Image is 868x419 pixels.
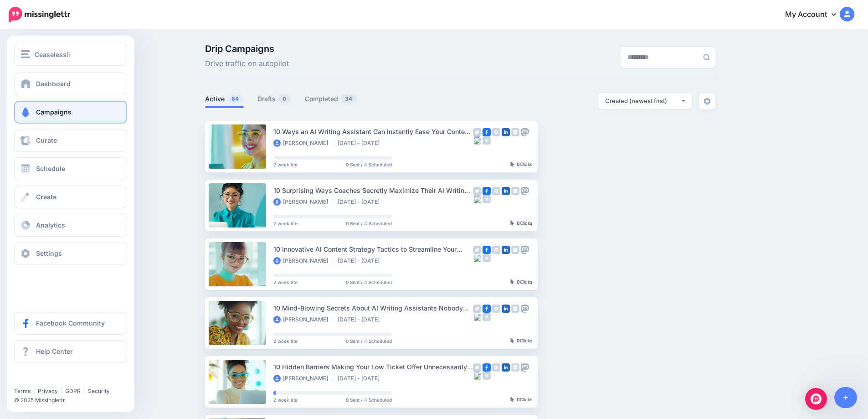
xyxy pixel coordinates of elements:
button: Ceaselessli [14,43,127,66]
div: 10 Ways an AI Writing Assistant Can Instantly Ease Your Content Struggles [273,126,473,137]
span: | [33,388,35,394]
img: twitter-grey-square.png [473,187,481,195]
span: 0 Sent / 4 Scheduled [346,162,392,167]
li: [PERSON_NAME] [273,375,333,382]
span: Dashboard [36,80,71,88]
span: Help Center [36,347,73,355]
div: 10 Mind-Blowing Secrets About AI Writing Assistants Nobody Teaches [273,303,473,313]
span: Settings [36,249,62,257]
a: Schedule [14,157,127,180]
img: mastodon-grey-square.png [521,246,529,254]
img: bluesky-grey-square.png [473,136,481,145]
span: 84 [227,94,243,103]
span: Curate [36,136,57,144]
a: Terms [14,388,31,394]
div: Clicks [510,221,532,226]
img: instagram-grey-square.png [492,246,500,254]
img: google_business-grey-square.png [511,187,519,195]
span: Drive traffic on autopilot [205,58,289,70]
span: | [61,388,62,394]
img: linkedin-square.png [502,128,510,136]
img: pointer-grey-darker.png [510,220,514,226]
img: twitter-grey-square.png [473,363,481,372]
li: [DATE] - [DATE] [338,316,384,323]
img: medium-grey-square.png [483,254,491,262]
a: Curate [14,129,127,152]
img: bluesky-grey-square.png [473,254,481,262]
img: facebook-square.png [483,246,491,254]
img: facebook-square.png [483,363,491,372]
a: Completed34 [305,93,357,104]
li: [PERSON_NAME] [273,316,333,323]
a: My Account [776,4,854,26]
span: Drip Campaigns [205,44,289,53]
img: search-grey-6.png [703,54,710,61]
span: Analytics [36,221,65,229]
li: [DATE] - [DATE] [338,198,384,206]
b: 0 [517,397,520,402]
div: Clicks [510,338,532,344]
li: [DATE] - [DATE] [338,140,384,147]
div: 10 Hidden Barriers Making Your Low Ticket Offer Unnecessarily Complex [273,362,473,372]
img: google_business-grey-square.png [511,305,519,313]
a: Campaigns [14,101,127,124]
img: instagram-grey-square.png [492,128,500,136]
span: 0 Sent / 4 Scheduled [346,221,392,226]
a: Active84 [205,93,244,104]
span: Ceaselessli [35,49,70,60]
img: settings-grey.png [704,98,711,105]
img: bluesky-grey-square.png [473,313,481,321]
span: 0 [278,94,291,103]
a: GDPR [65,388,81,394]
a: Security [88,388,110,394]
a: Privacy [38,388,58,394]
img: menu.png [21,50,30,58]
img: google_business-grey-square.png [511,128,519,136]
a: Dashboard [14,72,127,95]
a: Drafts0 [257,93,291,104]
img: facebook-square.png [483,128,491,136]
img: medium-grey-square.png [483,313,491,321]
li: [PERSON_NAME] [273,198,333,206]
span: 2 week lite [273,398,298,402]
img: linkedin-square.png [502,305,510,313]
span: 0 Sent / 4 Scheduled [346,339,392,343]
a: Help Center [14,340,127,363]
b: 0 [517,279,520,285]
span: 0 Sent / 4 Scheduled [346,398,392,402]
div: Open Intercom Messenger [805,388,827,410]
div: Clicks [510,279,532,285]
img: medium-grey-square.png [483,372,491,380]
img: twitter-grey-square.png [473,305,481,313]
img: medium-grey-square.png [483,195,491,203]
span: Facebook Community [36,319,105,327]
span: 2 week lite [273,221,298,226]
a: Analytics [14,214,127,237]
img: medium-grey-square.png [483,136,491,145]
b: 0 [517,220,520,226]
li: [DATE] - [DATE] [338,375,384,382]
li: [PERSON_NAME] [273,140,333,147]
span: 2 week lite [273,162,298,167]
img: mastodon-grey-square.png [521,187,529,195]
img: twitter-grey-square.png [473,128,481,136]
button: Created (newest first) [598,93,692,109]
img: mastodon-grey-square.png [521,363,529,372]
span: Create [36,193,56,201]
img: pointer-grey-darker.png [510,338,514,343]
div: Created (newest first) [605,97,681,105]
span: | [83,388,85,394]
img: pointer-grey-darker.png [510,397,514,402]
img: Missinglettr [9,7,70,22]
li: [DATE] - [DATE] [338,257,384,264]
img: linkedin-square.png [502,187,510,195]
img: instagram-grey-square.png [492,363,500,372]
img: pointer-grey-darker.png [510,161,514,167]
span: 2 week lite [273,339,298,343]
img: twitter-grey-square.png [473,246,481,254]
img: facebook-square.png [483,305,491,313]
span: 0 Sent / 4 Scheduled [346,280,392,285]
img: mastodon-grey-square.png [521,128,529,136]
iframe: Twitter Follow Button [14,374,83,383]
a: Facebook Community [14,312,127,335]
